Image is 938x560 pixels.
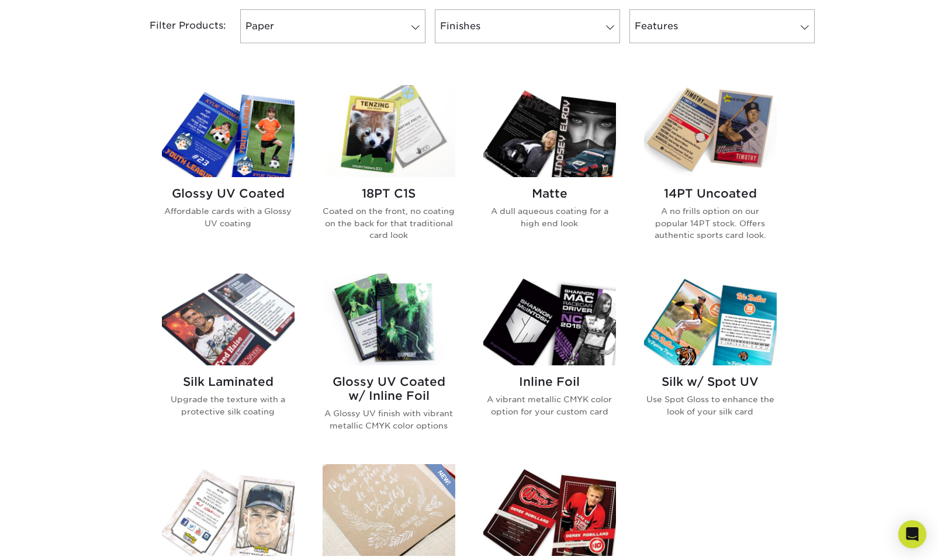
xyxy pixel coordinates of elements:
[119,9,236,43] div: Filter Products:
[323,274,455,450] a: Glossy UV Coated w/ Inline Foil Trading Cards Glossy UV Coated w/ Inline Foil A Glossy UV finish ...
[162,85,295,260] a: Glossy UV Coated Trading Cards Glossy UV Coated Affordable cards with a Glossy UV coating
[323,85,455,177] img: 18PT C1S Trading Cards
[3,524,99,556] iframe: Google Customer Reviews
[644,274,777,365] img: Silk w/ Spot UV Trading Cards
[644,274,777,450] a: Silk w/ Spot UV Trading Cards Silk w/ Spot UV Use Spot Gloss to enhance the look of your silk card
[629,9,815,43] a: Features
[644,393,777,417] p: Use Spot Gloss to enhance the look of your silk card
[162,393,295,417] p: Upgrade the texture with a protective silk coating
[240,9,425,43] a: Paper
[162,205,295,229] p: Affordable cards with a Glossy UV coating
[644,85,777,177] img: 14PT Uncoated Trading Cards
[162,274,295,365] img: Silk Laminated Trading Cards
[483,464,616,556] img: ModCard™ Trading Cards
[323,464,455,556] img: 18PT French Kraft Trading Cards
[426,464,455,499] img: New Product
[483,274,616,450] a: Inline Foil Trading Cards Inline Foil A vibrant metallic CMYK color option for your custom card
[323,205,455,241] p: Coated on the front, no coating on the back for that traditional card look
[898,520,926,548] div: Open Intercom Messenger
[323,375,455,403] h2: Glossy UV Coated w/ Inline Foil
[323,274,455,365] img: Glossy UV Coated w/ Inline Foil Trading Cards
[162,375,295,389] h2: Silk Laminated
[483,393,616,417] p: A vibrant metallic CMYK color option for your custom card
[483,85,616,177] img: Matte Trading Cards
[483,205,616,229] p: A dull aqueous coating for a high end look
[162,186,295,201] h2: Glossy UV Coated
[323,85,455,260] a: 18PT C1S Trading Cards 18PT C1S Coated on the front, no coating on the back for that traditional ...
[162,274,295,450] a: Silk Laminated Trading Cards Silk Laminated Upgrade the texture with a protective silk coating
[323,186,455,201] h2: 18PT C1S
[483,85,616,260] a: Matte Trading Cards Matte A dull aqueous coating for a high end look
[644,375,777,389] h2: Silk w/ Spot UV
[435,9,620,43] a: Finishes
[483,186,616,201] h2: Matte
[323,407,455,431] p: A Glossy UV finish with vibrant metallic CMYK color options
[644,85,777,260] a: 14PT Uncoated Trading Cards 14PT Uncoated A no frills option on our popular 14PT stock. Offers au...
[162,464,295,556] img: Uncoated Linen Trading Cards
[644,205,777,241] p: A no frills option on our popular 14PT stock. Offers authentic sports card look.
[162,85,295,177] img: Glossy UV Coated Trading Cards
[483,274,616,365] img: Inline Foil Trading Cards
[483,375,616,389] h2: Inline Foil
[644,186,777,201] h2: 14PT Uncoated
